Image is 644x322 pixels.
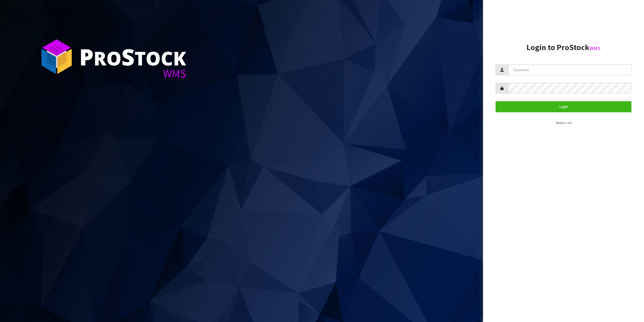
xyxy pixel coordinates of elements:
small: WMS [589,45,600,52]
img: ProStock Cube [38,38,75,76]
small: Version 1.0.0 [556,121,572,125]
div: ro tock [79,45,186,68]
h2: Login to ProStock [496,43,631,52]
span: S [122,41,135,72]
button: Login [496,101,631,112]
input: Username [508,64,631,75]
span: P [79,41,94,72]
div: WMS [79,68,186,79]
